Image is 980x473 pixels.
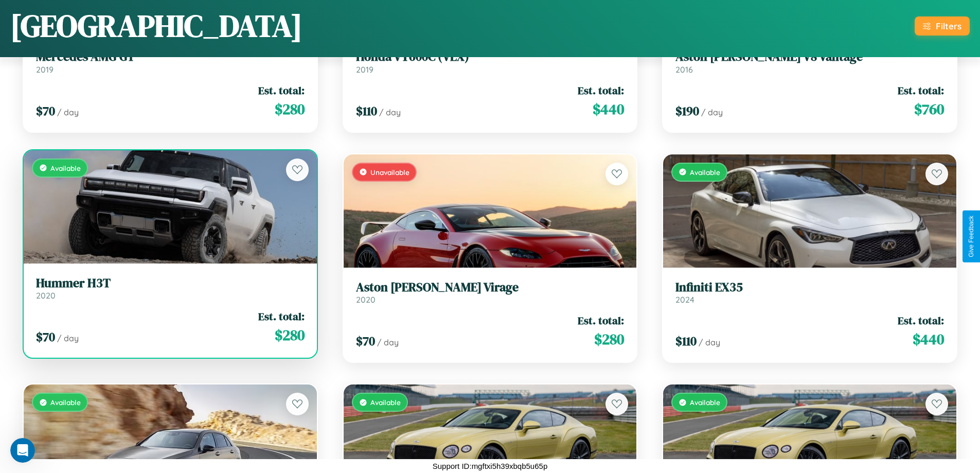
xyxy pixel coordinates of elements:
span: 2024 [675,294,694,305]
a: Infiniti EX352024 [675,280,944,305]
h3: Aston [PERSON_NAME] V8 Vantage [675,49,944,64]
span: Available [690,168,720,177]
span: / day [701,107,723,117]
h3: Infiniti EX35 [675,280,944,295]
a: Honda VT600C (VLX)2019 [356,49,625,75]
iframe: Intercom live chat [10,438,35,463]
span: Est. total: [578,313,624,328]
span: Available [370,398,401,407]
a: Mercedes AMG GT2019 [36,49,305,75]
span: 2016 [675,64,693,75]
span: Est. total: [898,313,944,328]
span: Est. total: [578,83,624,98]
span: / day [57,107,79,117]
span: Est. total: [258,83,305,98]
div: Give Feedback [968,216,975,257]
span: $ 70 [356,332,375,349]
h3: Aston [PERSON_NAME] Virage [356,280,625,295]
span: $ 280 [275,99,305,119]
span: Available [50,398,81,407]
button: Filters [915,16,970,36]
a: Aston [PERSON_NAME] V8 Vantage2016 [675,49,944,75]
h3: Mercedes AMG GT [36,49,305,64]
span: / day [379,107,401,117]
span: / day [699,337,720,347]
span: / day [57,333,79,343]
span: $ 110 [356,102,377,119]
span: 2019 [36,64,54,75]
span: / day [377,337,399,347]
span: Available [50,164,81,172]
span: $ 190 [675,102,699,119]
p: Support ID: mgftxi5h39xbqb5u65p [433,459,548,473]
a: Aston [PERSON_NAME] Virage2020 [356,280,625,305]
span: Est. total: [898,83,944,98]
span: $ 280 [594,329,624,349]
span: $ 760 [914,99,944,119]
span: Unavailable [370,168,409,177]
span: 2020 [36,290,56,301]
span: $ 440 [913,329,944,349]
span: $ 110 [675,332,697,349]
h1: [GEOGRAPHIC_DATA] [10,5,302,47]
span: $ 70 [36,102,55,119]
span: 2020 [356,294,376,305]
div: Filters [936,21,961,31]
span: $ 440 [593,99,624,119]
h3: Hummer H3T [36,276,305,291]
span: 2019 [356,64,373,75]
span: $ 70 [36,328,55,345]
span: $ 280 [275,325,305,345]
span: Available [690,398,720,407]
span: Est. total: [258,309,305,324]
a: Hummer H3T2020 [36,276,305,301]
h3: Honda VT600C (VLX) [356,49,625,64]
